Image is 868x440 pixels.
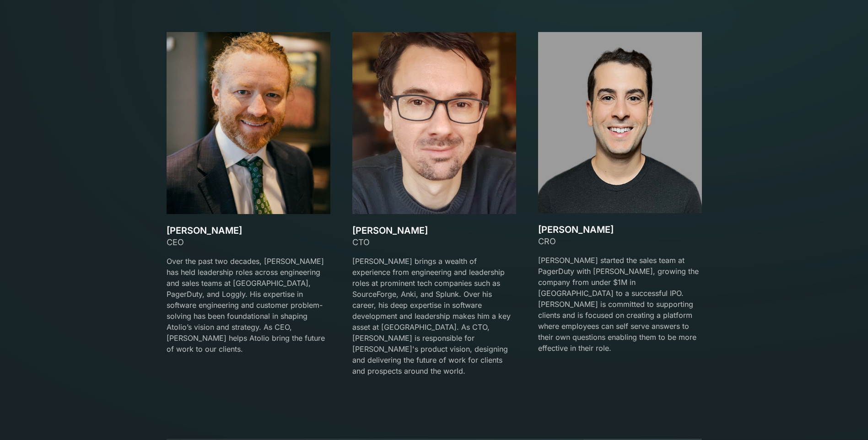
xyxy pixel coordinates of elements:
p: [PERSON_NAME] brings a wealth of experience from engineering and leadership roles at prominent te... [352,256,516,376]
p: Over the past two decades, [PERSON_NAME] has held leadership roles across engineering and sales t... [167,256,330,354]
h3: [PERSON_NAME] [538,224,702,235]
p: [PERSON_NAME] started the sales team at PagerDuty with [PERSON_NAME], growing the company from un... [538,255,702,354]
div: CTO [352,236,516,248]
h3: [PERSON_NAME] [167,225,330,236]
div: CEO [167,236,330,248]
img: team [538,32,702,213]
iframe: Chat Widget [822,396,868,440]
h3: [PERSON_NAME] [352,225,516,236]
div: CRO [538,235,702,247]
img: team [352,32,516,214]
img: team [167,32,330,214]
